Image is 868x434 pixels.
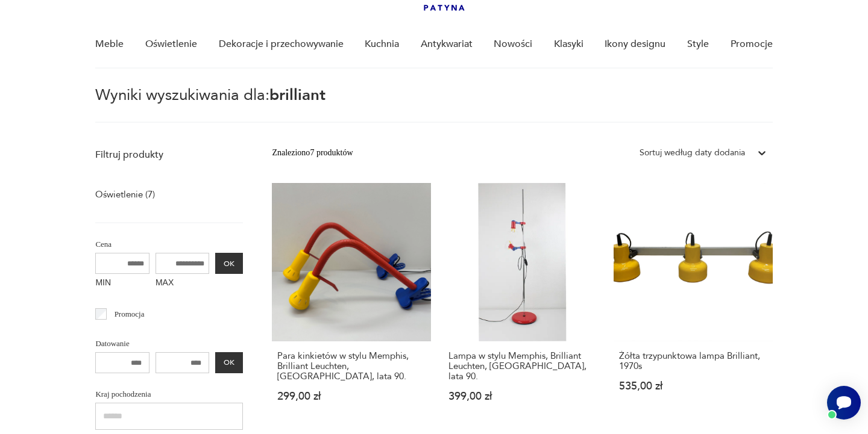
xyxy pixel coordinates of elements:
[277,351,425,382] h3: Para kinkietów w stylu Memphis, Brilliant Leuchten, [GEOGRAPHIC_DATA], lata 90.
[95,337,243,350] p: Datowanie
[421,21,473,67] a: Antykwariat
[494,21,532,67] a: Nowości
[605,21,665,67] a: Ikony designu
[156,274,210,293] label: MAX
[614,183,772,425] a: Żółta trzypunktowa lampa Brilliant, 1970sŻółta trzypunktowa lampa Brilliant, 1970s535,00 zł
[269,84,325,106] span: brilliant
[219,21,344,67] a: Dekoracje i przechowywanie
[277,391,425,401] p: 299,00 zł
[619,351,767,371] h3: Żółta trzypunktowa lampa Brilliant, 1970s
[365,21,399,67] a: Kuchnia
[448,351,596,382] h3: Lampa w stylu Memphis, Brilliant Leuchten, [GEOGRAPHIC_DATA], lata 90.
[95,148,243,161] p: Filtruj produkty
[554,21,583,67] a: Klasyki
[640,146,745,160] div: Sortuj według daty dodania
[95,238,243,251] p: Cena
[827,386,861,420] iframe: Smartsupp widget button
[731,21,773,67] a: Promocje
[272,146,353,160] div: Znaleziono 7 produktów
[115,308,145,321] p: Promocja
[619,381,767,391] p: 535,00 zł
[443,183,602,425] a: Lampa w stylu Memphis, Brilliant Leuchten, Niemcy, lata 90.Lampa w stylu Memphis, Brilliant Leuch...
[95,88,772,123] p: Wyniki wyszukiwania dla:
[95,274,149,293] label: MIN
[272,183,430,425] a: Para kinkietów w stylu Memphis, Brilliant Leuchten, Niemcy, lata 90.Para kinkietów w stylu Memphi...
[215,352,243,373] button: OK
[95,388,243,401] p: Kraj pochodzenia
[95,186,155,203] a: Oświetlenie (7)
[215,253,243,274] button: OK
[145,21,197,67] a: Oświetlenie
[687,21,709,67] a: Style
[448,391,596,401] p: 399,00 zł
[95,21,124,67] a: Meble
